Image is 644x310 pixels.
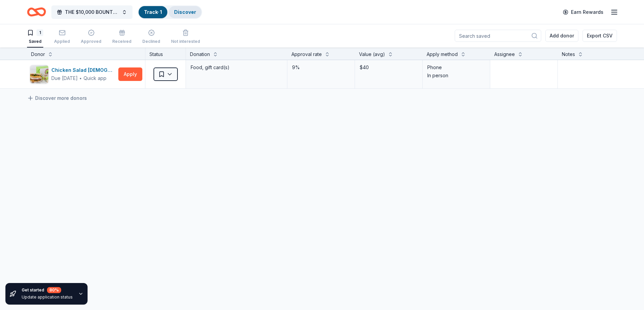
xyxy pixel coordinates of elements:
div: Donation [190,50,210,58]
div: Assignee [494,50,515,58]
button: Declined [142,27,160,48]
button: Received [112,27,132,48]
div: Value (avg) [359,50,385,58]
button: Not interested [171,27,200,48]
div: 1 [37,29,43,36]
div: Received [112,39,132,44]
div: Quick app [84,75,106,82]
button: Export CSV [582,30,617,42]
div: Food, gift card(s) [190,63,283,72]
button: 1Saved [27,27,43,48]
div: Update application status [22,294,73,300]
div: Approval rate [291,50,322,58]
div: Applied [54,39,70,44]
button: THE $10,000 BOUNTY ON MY TRUCK [51,5,133,19]
button: Track· 1Discover [138,5,202,19]
div: Chicken Salad [DEMOGRAPHIC_DATA] [51,66,116,74]
div: Approved [81,39,101,44]
div: Due [DATE] [51,74,78,82]
button: Apply [118,67,142,81]
div: Not interested [171,39,200,44]
div: Apply method [427,50,458,58]
button: Applied [54,27,70,48]
div: 9% [291,63,351,72]
div: Notes [562,50,575,58]
div: 80 % [47,287,61,293]
div: Get started [22,287,73,293]
div: Phone [427,63,485,72]
div: Donor [31,50,45,58]
button: Image for Chicken Salad ChickChicken Salad [DEMOGRAPHIC_DATA]Due [DATE]∙Quick app [30,65,116,84]
a: Discover [174,9,196,15]
span: ∙ [79,75,82,81]
button: Add donor [545,30,578,42]
input: Search saved [455,30,541,42]
div: $40 [359,63,418,72]
a: Discover more donors [27,94,87,102]
img: Image for Chicken Salad Chick [30,65,48,83]
a: Track· 1 [144,9,162,15]
a: Earn Rewards [559,6,607,18]
button: Approved [81,27,101,48]
a: Home [27,4,46,20]
div: Declined [142,39,160,44]
span: THE $10,000 BOUNTY ON MY TRUCK [65,8,119,16]
div: Saved [27,39,43,44]
div: In person [427,72,485,80]
div: Status [145,48,186,60]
